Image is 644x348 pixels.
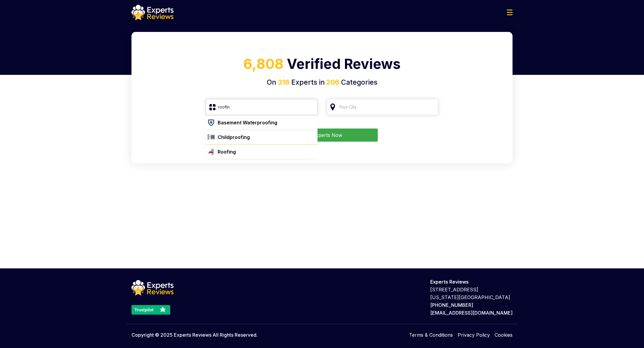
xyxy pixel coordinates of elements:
a: Privacy Policy [458,331,490,338]
div: Basement Waterproofing [218,119,277,126]
input: Your City [327,99,439,115]
p: [EMAIL_ADDRESS][DOMAIN_NAME] [430,309,513,317]
img: Menu Icon [507,10,513,15]
a: Trustpilot [131,305,174,315]
button: Find Experts Now [267,129,378,142]
a: Terms & Conditions [409,331,453,338]
input: Search Category [206,99,318,115]
span: 316 [278,78,290,86]
img: category icon [208,148,215,155]
p: Copyright © 2025 Experts Reviews All Rights Reserved. [131,331,258,338]
h1: Verified Reviews [139,54,505,77]
img: category icon [208,134,215,141]
img: logo [131,5,174,20]
img: category icon [208,119,215,126]
h4: On Experts in Categories [139,77,505,88]
div: Roofing [218,148,236,155]
span: 206 [325,78,339,86]
span: 6,808 [243,55,284,72]
div: Childproofing [218,134,250,141]
p: [STREET_ADDRESS] [430,286,513,293]
text: Trustpilot [134,307,154,312]
img: logo [131,280,174,296]
a: Cookies [495,331,513,338]
p: [PHONE_NUMBER] [430,301,513,309]
p: [US_STATE][GEOGRAPHIC_DATA] [430,293,513,301]
p: Experts Reviews [430,278,513,286]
